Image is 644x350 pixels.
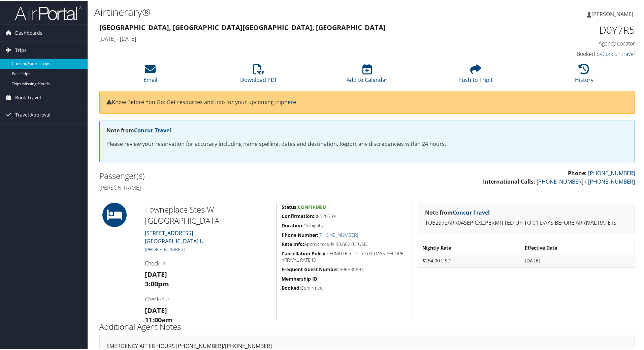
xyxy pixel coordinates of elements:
h4: [DATE] - [DATE] [99,34,498,42]
h2: Passenger(s) [99,169,362,181]
a: Add to Calendar [347,67,388,83]
a: Push to Tripit [458,67,493,83]
a: [PHONE_NUMBER] [145,246,185,252]
h2: Towneplace Stes W [GEOGRAPHIC_DATA] [145,203,271,226]
h1: D0Y7R5 [509,22,635,36]
td: [DATE] [521,254,634,266]
td: $254.00 USD [419,254,521,266]
strong: Phone: [568,169,587,176]
h5: 696839693 [282,265,408,272]
img: airportal-logo.png [15,4,82,20]
strong: International Calls: [483,177,535,185]
strong: Phone Number: [282,231,318,237]
strong: Membership ID: [282,275,319,281]
h4: Booked by [509,50,635,57]
strong: Note from [425,208,490,216]
h2: Additional Agent Notes [99,320,635,332]
strong: Note from [106,126,171,133]
p: Please review your reservation for accuracy including name spelling, dates and destination. Repor... [106,139,628,148]
a: [PHONE_NUMBER] [588,169,635,176]
strong: Cancellation Policy: [282,250,327,256]
strong: 3:00pm [145,279,169,288]
span: Confirmed [298,203,326,210]
strong: [GEOGRAPHIC_DATA], [GEOGRAPHIC_DATA] [GEOGRAPHIC_DATA], [GEOGRAPHIC_DATA] [99,22,386,31]
h5: 15 nights [282,222,408,228]
strong: Status: [282,203,298,210]
h4: Agency Locator [509,39,635,46]
h5: Confirmed [282,284,408,291]
a: Concur Travel [602,50,635,57]
strong: Frequent Guest Number: [282,265,340,272]
span: Travel Approval [15,106,51,123]
h5: 88520359 [282,212,408,219]
strong: 11:00am [145,315,172,324]
a: History [575,67,593,83]
h5: Approx total is $3,602.03 USD [282,240,408,247]
h1: Airtinerary® [94,4,458,19]
span: [PERSON_NAME] [591,10,633,17]
span: Trips [15,41,27,58]
h4: Check-in [145,259,271,266]
a: [PERSON_NAME] [587,3,640,24]
a: [STREET_ADDRESS][GEOGRAPHIC_DATA] U [145,229,204,244]
strong: Duration: [282,222,303,228]
a: here [284,98,296,105]
a: Download PDF [240,67,278,83]
strong: Booked: [282,284,301,290]
strong: [DATE] [145,269,167,278]
strong: Rate Info: [282,240,304,247]
h4: [PERSON_NAME] [99,183,362,191]
a: Concur Travel [453,208,490,216]
h5: PERMITTED UP TO 01 DAYS BEFORE ARRIVAL RATE IS [282,250,408,263]
a: Email [143,67,157,83]
a: [PHONE_NUMBER] [318,231,358,237]
a: [PHONE_NUMBER] / [PHONE_NUMBER] [537,177,635,185]
span: Book Travel [15,89,41,105]
th: Effective Date [521,241,634,253]
p: Know Before You Go: Get resources and info for your upcoming trip [106,97,628,106]
th: Nightly Rate [419,241,521,253]
p: TOB2972ARR04SEP CXL:PERMITTED UP TO 01 DAYS BEFORE ARRIVAL RATE IS [425,218,628,227]
strong: [DATE] [145,305,167,314]
h4: Check-out [145,295,271,302]
a: Concur Travel [134,126,171,133]
span: Dashboards [15,24,42,41]
strong: Confirmation: [282,212,314,219]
